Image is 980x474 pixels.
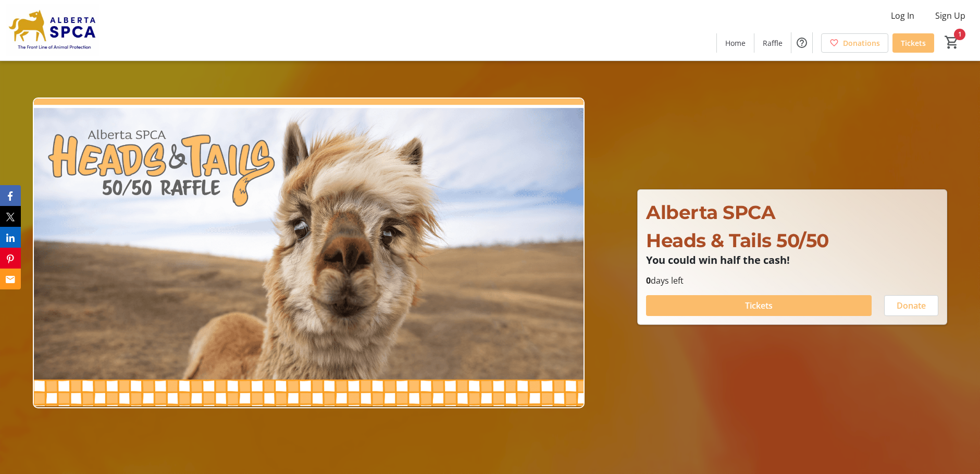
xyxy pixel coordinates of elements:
p: days left [646,274,938,287]
a: Donations [821,33,888,53]
img: Alberta SPCA's Logo [6,4,99,56]
button: Sign Up [927,7,974,24]
span: Raffle [763,38,783,48]
span: Log In [891,9,914,22]
a: Tickets [892,33,934,53]
span: Tickets [745,299,773,312]
span: Alberta SPCA [646,201,775,224]
button: Log In [883,7,923,24]
p: You could win half the cash! [646,254,938,266]
a: Raffle [754,33,791,53]
span: Home [725,38,746,48]
a: Home [717,33,754,53]
button: Tickets [646,295,872,316]
img: Campaign CTA Media Photo [33,98,585,408]
span: Donate [897,299,926,312]
span: Sign Up [935,9,965,22]
span: 0 [646,275,651,286]
span: Donations [843,38,880,48]
button: Help [791,32,812,53]
button: Donate [884,295,938,316]
span: Heads & Tails 50/50 [646,229,829,252]
button: Cart [942,33,961,52]
span: Tickets [901,38,926,48]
